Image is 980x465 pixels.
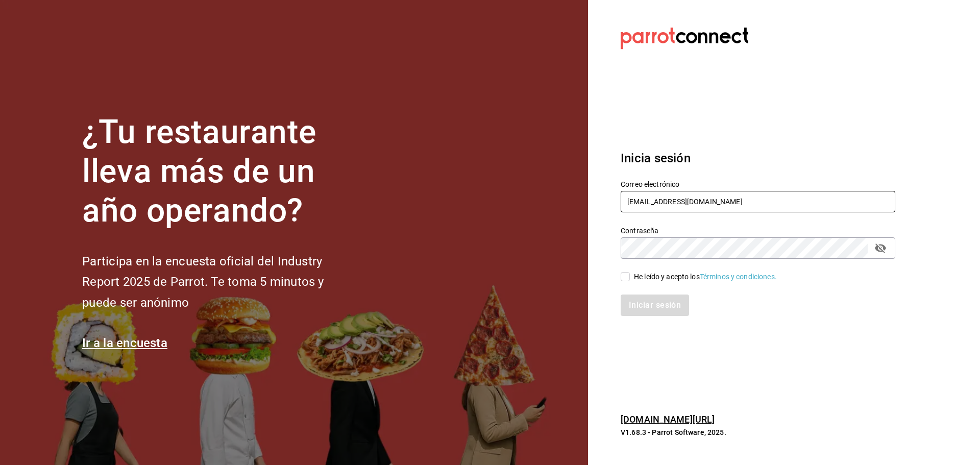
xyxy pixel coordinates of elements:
[621,414,715,425] a: [DOMAIN_NAME][URL]
[621,191,895,212] input: Ingresa tu correo electrónico
[621,227,895,234] label: Contraseña
[621,149,895,167] h3: Inicia sesión
[621,427,895,437] p: V1.68.3 - Parrot Software, 2025.
[634,272,777,282] div: He leído y acepto los
[82,336,167,350] a: Ir a la encuesta
[621,181,895,188] label: Correo electrónico
[82,251,358,313] h2: Participa en la encuesta oficial del Industry Report 2025 de Parrot. Te toma 5 minutos y puede se...
[700,273,777,281] a: Términos y condiciones.
[82,113,358,230] h1: ¿Tu restaurante lleva más de un año operando?
[872,239,889,257] button: passwordField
